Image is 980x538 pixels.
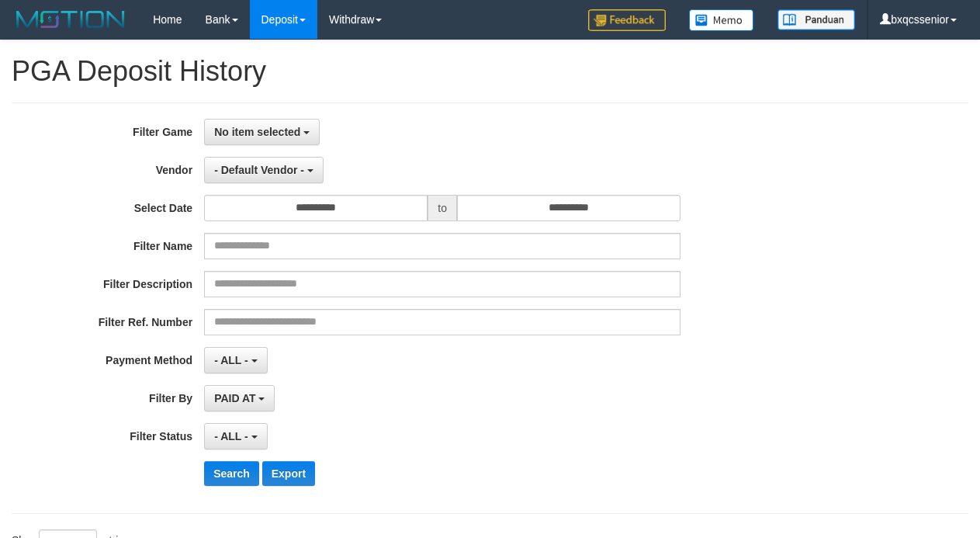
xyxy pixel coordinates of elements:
span: to [428,195,457,221]
span: - Default Vendor - [214,164,304,176]
span: No item selected [214,126,300,138]
span: - ALL - [214,430,248,443]
button: - ALL - [204,347,267,373]
h1: PGA Deposit History [12,56,968,87]
button: Export [262,461,315,486]
img: MOTION_logo.png [12,8,130,31]
button: PAID AT [204,385,275,411]
button: Search [204,461,259,486]
button: No item selected [204,119,320,145]
span: - ALL - [214,354,248,366]
span: PAID AT [214,392,255,404]
img: Feedback.jpg [588,9,666,31]
button: - ALL - [204,423,267,449]
img: panduan.png [777,9,855,30]
button: - Default Vendor - [204,157,324,183]
img: Button%20Memo.svg [689,9,754,31]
